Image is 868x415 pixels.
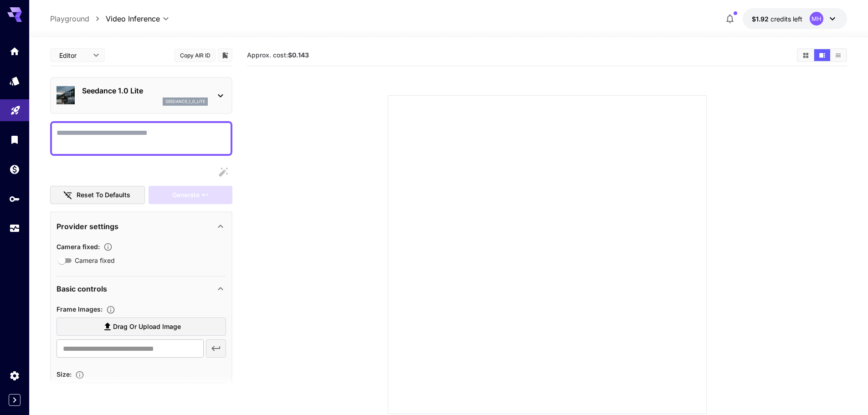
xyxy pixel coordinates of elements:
[72,370,88,379] button: Adjust the dimensions of the generated image by specifying its width and height in pixels, or sel...
[770,15,802,23] span: credits left
[56,370,72,378] span: Size :
[752,14,802,24] div: $1.91538
[175,49,216,62] button: Copy AIR ID
[103,305,119,314] button: Upload frame images.
[9,223,20,234] div: Usage
[59,51,87,60] span: Editor
[56,215,226,237] div: Provider settings
[106,13,160,24] span: Video Inference
[9,46,20,57] div: Home
[56,221,118,232] p: Provider settings
[56,278,226,300] div: Basic controls
[9,75,20,87] div: Models
[798,49,814,61] button: Show media in grid view
[56,283,107,294] p: Basic controls
[56,318,226,336] label: Drag or upload image
[9,134,20,145] div: Library
[810,12,823,26] div: MH
[9,370,20,381] div: Settings
[50,186,145,205] button: Reset to defaults
[9,164,20,175] div: Wallet
[56,305,103,313] span: Frame Images :
[743,8,847,29] button: $1.91538MH
[9,193,20,205] div: API Keys
[830,49,846,61] button: Show media in list view
[10,102,21,113] div: Playground
[9,394,21,406] button: Expand sidebar
[113,321,181,333] span: Drag or upload image
[165,98,205,105] p: seedance_1_0_lite
[50,13,89,24] a: Playground
[247,51,309,59] span: Approx. cost:
[797,48,847,62] div: Show media in grid viewShow media in video viewShow media in list view
[50,13,106,24] nav: breadcrumb
[752,15,770,23] span: $1.92
[814,49,830,61] button: Show media in video view
[82,85,208,96] p: Seedance 1.0 Lite
[56,82,226,109] div: Seedance 1.0 Liteseedance_1_0_lite
[75,256,115,265] span: Camera fixed
[221,50,229,61] button: Add to library
[56,243,100,251] span: Camera fixed :
[288,51,309,59] b: $0.143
